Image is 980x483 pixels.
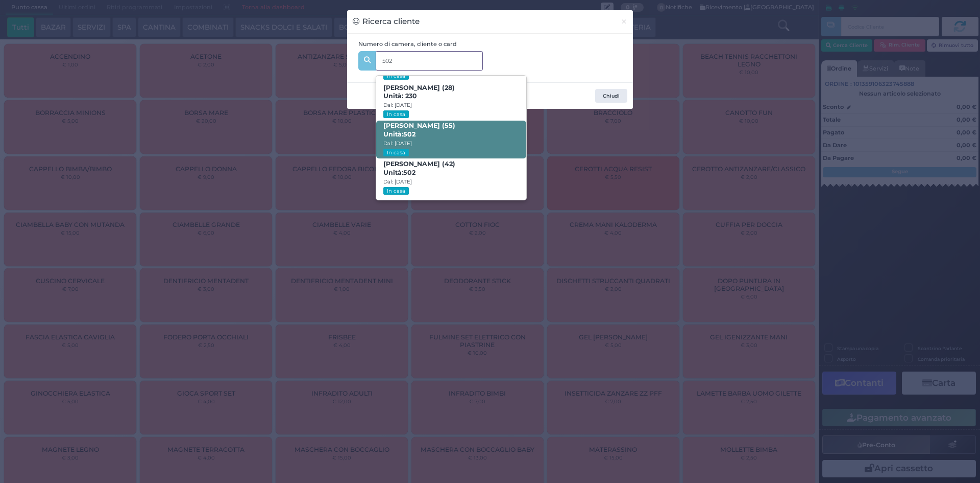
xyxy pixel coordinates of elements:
b: [PERSON_NAME] (55) [383,122,455,138]
strong: 502 [403,169,415,176]
button: Chiudi [615,10,633,33]
b: [PERSON_NAME] (28) [383,84,455,100]
span: Unità: [383,130,415,139]
small: In casa [383,110,408,118]
small: Dal: [DATE] [383,178,412,185]
small: In casa [383,149,408,156]
span: Unità: 230 [383,92,417,101]
input: Es. 'Mario Rossi', '220' o '108123234234' [376,51,483,71]
strong: 502 [403,130,415,138]
span: Unità: [383,169,415,177]
small: Dal: [DATE] [383,140,412,147]
b: [PERSON_NAME] (42) [383,160,455,176]
button: Chiudi [595,89,627,103]
label: Numero di camera, cliente o card [358,40,457,49]
small: Dal: [DATE] [383,102,412,108]
small: In casa [383,72,408,80]
span: × [621,16,627,27]
h3: Ricerca cliente [353,16,420,28]
small: In casa [383,187,408,195]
